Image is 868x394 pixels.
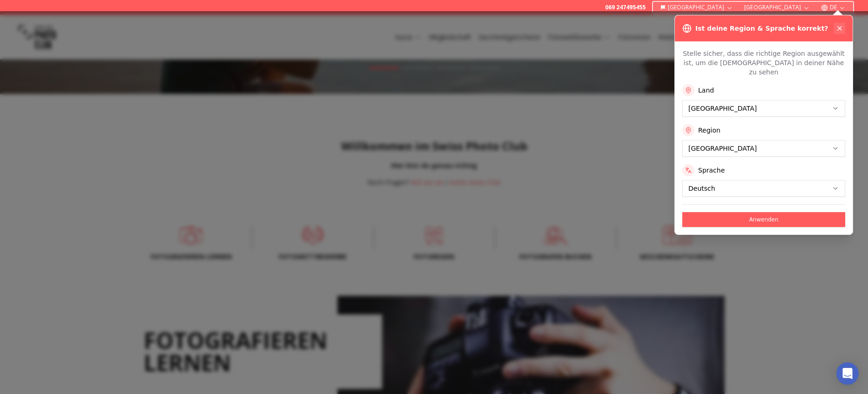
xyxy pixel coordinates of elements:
[740,2,814,13] button: [GEOGRAPHIC_DATA]
[698,86,714,95] label: Land
[698,166,725,175] label: Sprache
[605,4,646,11] a: 069 247495455
[698,126,720,135] label: Region
[682,49,845,77] p: Stelle sicher, dass die richtige Region ausgewählt ist, um die [DEMOGRAPHIC_DATA] in deiner Nähe ...
[817,2,849,13] button: DE
[695,24,828,33] h3: Ist deine Region & Sprache korrekt?
[836,362,859,385] div: Open Intercom Messenger
[682,212,845,227] button: Anwenden
[657,2,737,13] button: [GEOGRAPHIC_DATA]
